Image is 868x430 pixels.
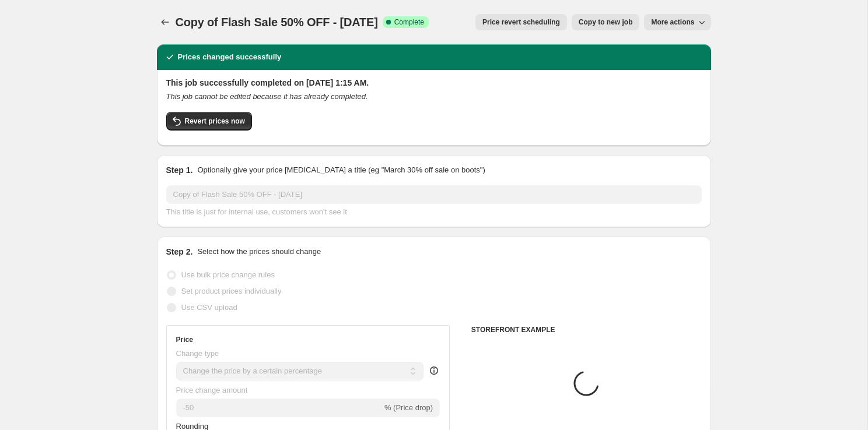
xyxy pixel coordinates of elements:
button: Price change jobs [157,14,173,30]
h2: Step 1. [166,164,193,176]
input: 30% off holiday sale [166,185,702,204]
button: Price revert scheduling [475,14,567,30]
p: Select how the prices should change [197,246,321,258]
h6: STOREFRONT EXAMPLE [471,325,702,334]
h2: Step 2. [166,246,193,258]
span: More actions [651,17,694,27]
input: -15 [176,399,382,417]
button: Revert prices now [166,112,252,131]
span: Use bulk price change rules [181,270,275,279]
span: Copy to new job [579,17,633,27]
button: Copy to new job [572,14,640,30]
span: Copy of Flash Sale 50% OFF - [DATE] [176,16,378,29]
span: % (Price drop) [384,403,433,412]
span: Price change amount [176,386,248,394]
span: Revert prices now [185,117,245,126]
span: This title is just for internal use, customers won't see it [166,207,347,216]
button: More actions [644,14,710,30]
i: This job cannot be edited because it has already completed. [166,92,368,101]
h2: Prices changed successfully [178,51,282,63]
div: help [428,365,440,376]
p: Optionally give your price [MEDICAL_DATA] a title (eg "March 30% off sale on boots") [197,164,485,176]
span: Use CSV upload [181,303,237,312]
h3: Price [176,335,193,344]
h2: This job successfully completed on [DATE] 1:15 AM. [166,77,702,89]
span: Set product prices individually [181,287,282,295]
span: Price revert scheduling [482,17,560,27]
span: Change type [176,349,219,358]
span: Complete [394,17,424,27]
